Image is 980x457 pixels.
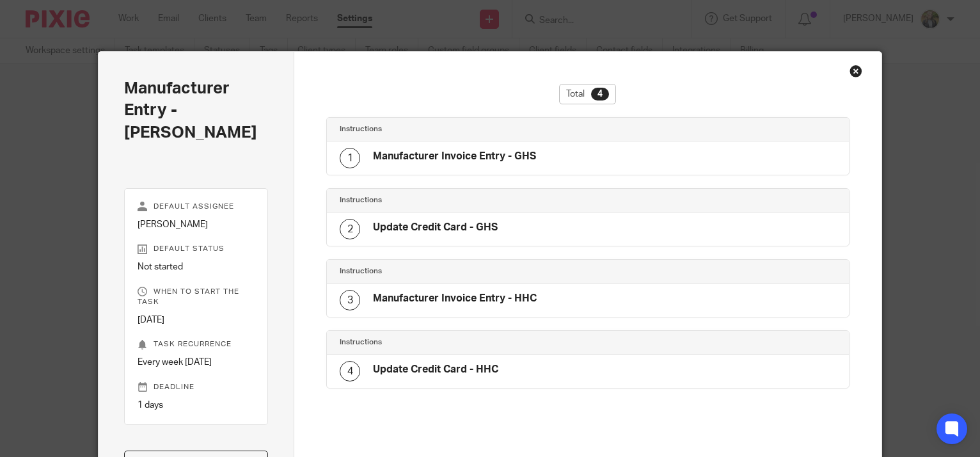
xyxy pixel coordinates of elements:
h4: Manufacturer Invoice Entry - GHS [373,150,536,163]
h4: Manufacturer Invoice Entry - HHC [373,292,537,305]
p: 1 days [138,399,255,412]
h4: Instructions [340,195,588,205]
div: 4 [340,361,360,381]
p: Every week [DATE] [138,356,255,369]
div: 3 [340,290,360,310]
div: Close this dialog window [850,65,862,77]
div: Total [559,84,616,104]
p: Default assignee [138,202,255,212]
h4: Update Credit Card - GHS [373,221,498,234]
p: Task recurrence [138,339,255,349]
h4: Instructions [340,266,588,277]
p: Default status [138,244,255,254]
p: Not started [138,261,255,273]
div: 2 [340,219,360,239]
h4: Update Credit Card - HHC [373,363,498,376]
h4: Instructions [340,124,588,134]
p: Deadline [138,382,255,392]
div: 1 [340,148,360,168]
h4: Instructions [340,337,588,348]
p: [DATE] [138,314,255,326]
p: When to start the task [138,287,255,307]
h2: Manufacturer Entry - [PERSON_NAME] [124,77,268,143]
div: 4 [591,88,609,100]
p: [PERSON_NAME] [138,218,255,231]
